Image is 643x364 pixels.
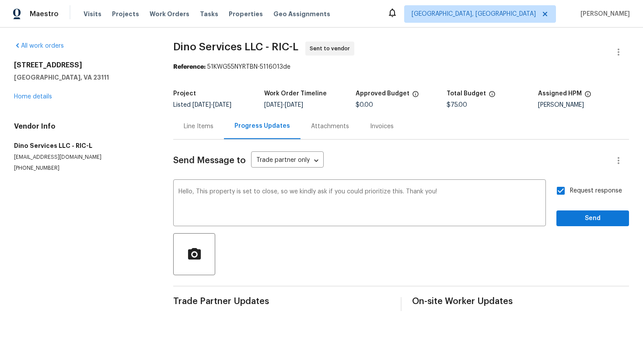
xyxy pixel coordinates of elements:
[14,43,64,49] a: All work orders
[84,10,101,18] span: Visits
[234,122,290,130] div: Progress Updates
[178,189,541,219] textarea: Hello, This property is set to close, so we kindly ask if you could prioritize this. Thank you!
[112,10,139,18] span: Projects
[251,154,324,168] div: Trade partner only
[310,44,353,53] span: Sent to vendor
[570,186,622,196] span: Request response
[173,102,231,108] span: Listed
[14,141,152,150] h5: Dino Services LLC - RIC-L
[173,42,298,52] span: Dino Services LLC - RIC-L
[264,102,303,108] span: -
[538,102,629,108] div: [PERSON_NAME]
[273,10,330,18] span: Geo Assignments
[173,63,629,71] div: 51KWG55NYRTBN-5116013de
[14,94,52,100] a: Home details
[489,91,496,102] span: The total cost of line items that have been proposed by Opendoor. This sum includes line items th...
[584,91,591,102] span: The hpm assigned to this work order.
[173,297,390,306] span: Trade Partner Updates
[14,61,152,70] h2: [STREET_ADDRESS]
[14,164,152,172] p: [PHONE_NUMBER]
[370,122,394,131] div: Invoices
[173,156,246,165] span: Send Message to
[192,102,231,108] span: -
[173,91,196,97] h5: Project
[30,10,59,18] span: Maestro
[577,10,630,18] span: [PERSON_NAME]
[412,297,629,306] span: On-site Worker Updates
[285,102,303,108] span: [DATE]
[356,91,409,97] h5: Approved Budget
[14,154,152,161] p: [EMAIL_ADDRESS][DOMAIN_NAME]
[150,10,189,18] span: Work Orders
[412,91,419,102] span: The total cost of line items that have been approved by both Opendoor and the Trade Partner. This...
[173,64,206,70] b: Reference:
[192,102,211,108] span: [DATE]
[14,73,152,82] h5: [GEOGRAPHIC_DATA], VA 23111
[264,102,283,108] span: [DATE]
[200,11,218,17] span: Tasks
[447,91,486,97] h5: Total Budget
[264,91,327,97] h5: Work Order Timeline
[356,102,373,108] span: $0.00
[556,210,629,227] button: Send
[229,10,263,18] span: Properties
[213,102,231,108] span: [DATE]
[538,91,582,97] h5: Assigned HPM
[14,122,152,131] h4: Vendor Info
[447,102,467,108] span: $75.00
[311,122,349,131] div: Attachments
[412,10,536,18] span: [GEOGRAPHIC_DATA], [GEOGRAPHIC_DATA]
[184,122,213,131] div: Line Items
[563,213,622,224] span: Send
